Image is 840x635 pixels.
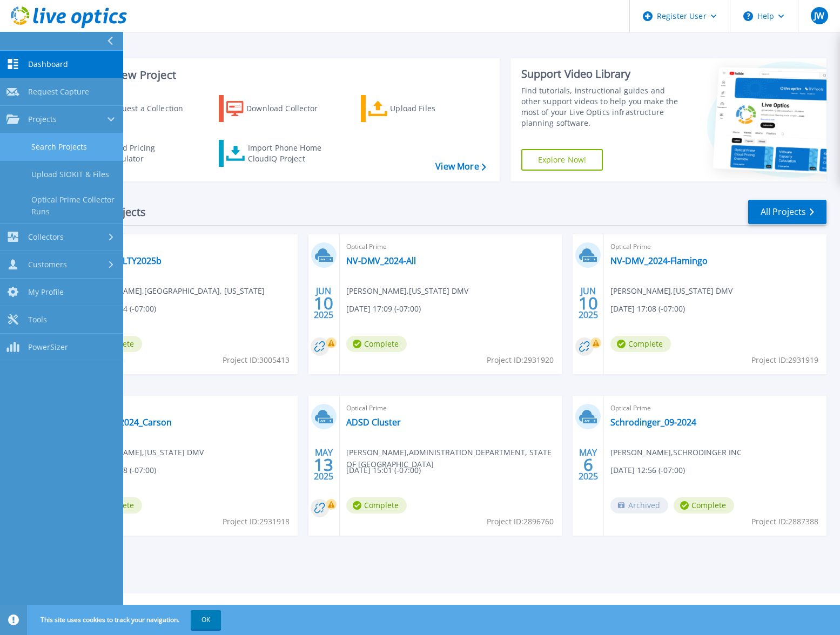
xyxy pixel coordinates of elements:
[28,87,89,97] span: Request Capture
[579,299,598,308] span: 10
[521,67,680,81] div: Support Video Library
[106,143,192,164] div: Cloud Pricing Calculator
[248,143,332,164] div: Import Phone Home CloudIQ Project
[28,114,57,124] span: Projects
[435,161,486,172] a: View More
[346,285,468,297] span: [PERSON_NAME] , [US_STATE] DMV
[313,445,334,484] div: MAY 2025
[346,464,421,476] span: [DATE] 15:01 (-07:00)
[30,610,221,630] span: This site uses cookies to track your navigation.
[610,241,820,253] span: Optical Prime
[82,241,291,253] span: Optical Prime
[610,447,742,458] span: [PERSON_NAME] , SCHRODINGER INC
[223,516,290,528] span: Project ID: 2931918
[487,516,554,528] span: Project ID: 2896760
[346,447,562,470] span: [PERSON_NAME] , ADMINISTRATION DEPARTMENT, STATE OF [GEOGRAPHIC_DATA]
[346,303,421,315] span: [DATE] 17:09 (-07:00)
[521,149,603,171] a: Explore Now!
[314,299,333,308] span: 10
[814,11,824,20] span: JW
[748,200,826,224] a: All Projects
[107,98,194,119] div: Request a Collection
[82,402,291,414] span: Optical Prime
[578,445,599,484] div: MAY 2025
[346,402,556,414] span: Optical Prime
[578,283,599,323] div: JUN 2025
[346,497,407,514] span: Complete
[77,69,486,81] h3: Start a New Project
[521,85,680,129] div: Find tutorials, instructional guides and other support videos to help you make the most of your L...
[674,497,734,514] span: Complete
[346,417,401,428] a: ADSD Cluster
[610,497,668,514] span: Archived
[610,303,685,315] span: [DATE] 17:08 (-07:00)
[610,417,696,428] a: Schrodinger_09-2024
[361,95,481,122] a: Upload Files
[610,402,820,414] span: Optical Prime
[751,354,818,366] span: Project ID: 2931919
[583,460,593,469] span: 6
[28,59,68,69] span: Dashboard
[77,140,197,167] a: Cloud Pricing Calculator
[28,287,64,297] span: My Profile
[313,283,334,323] div: JUN 2025
[28,232,64,242] span: Collectors
[346,336,407,352] span: Complete
[219,95,339,122] a: Download Collector
[610,255,708,266] a: NV-DMV_2024-Flamingo
[346,241,556,253] span: Optical Prime
[28,315,47,325] span: Tools
[82,285,265,297] span: [PERSON_NAME] , [GEOGRAPHIC_DATA], [US_STATE]
[82,447,204,458] span: [PERSON_NAME] , [US_STATE] DMV
[314,460,333,469] span: 13
[28,260,67,269] span: Customers
[610,464,685,476] span: [DATE] 12:56 (-07:00)
[191,610,221,630] button: OK
[28,342,68,352] span: PowerSizer
[77,95,197,122] a: Request a Collection
[751,516,818,528] span: Project ID: 2887388
[487,354,554,366] span: Project ID: 2931920
[610,285,733,297] span: [PERSON_NAME] , [US_STATE] DMV
[390,98,476,119] div: Upload Files
[223,354,290,366] span: Project ID: 3005413
[82,417,172,428] a: NV-DMV_2024_Carson
[610,336,671,352] span: Complete
[246,98,333,119] div: Download Collector
[346,255,416,266] a: NV-DMV_2024-All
